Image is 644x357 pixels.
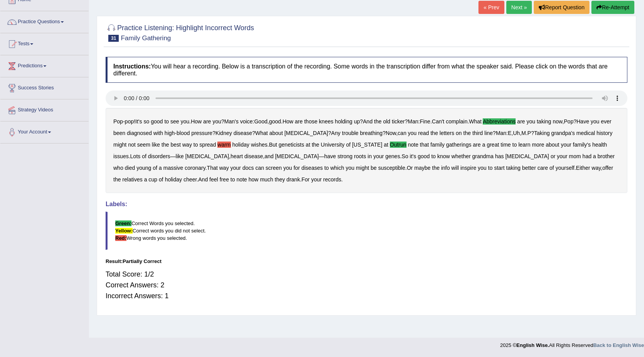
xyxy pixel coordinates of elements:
b: you [591,118,600,125]
b: Good [254,118,267,125]
b: to [431,153,436,159]
b: to [231,176,235,183]
b: ever [601,118,612,125]
b: pressure [191,130,212,136]
b: third [472,130,483,136]
a: Tests [0,33,89,53]
b: brother [598,153,615,159]
b: heart [231,153,243,159]
small: Family Gathering [121,34,171,42]
b: your [311,176,321,183]
b: voice [240,118,253,125]
b: better [522,165,536,171]
b: Or [407,165,413,171]
b: yourself [555,165,574,171]
b: That [207,165,218,171]
b: and [265,153,273,159]
b: Red: [115,235,126,241]
div: 2025 © All Rights Reserved [500,338,644,349]
button: Report Question [534,1,589,14]
b: It's [135,118,142,125]
b: so [143,118,149,125]
b: relatives [122,176,142,183]
b: gatherings [446,142,471,148]
b: But [269,142,277,148]
b: health [592,142,607,148]
b: time [501,142,511,148]
b: grandma [472,153,494,159]
b: history [596,130,612,136]
b: are [295,118,302,125]
b: a [482,142,485,148]
b: they [275,176,285,183]
b: have [324,153,336,159]
b: Can't [432,118,444,125]
b: you [478,165,487,171]
b: How [191,118,202,125]
b: good [151,118,163,125]
b: wishes [251,142,268,148]
b: the [463,130,471,136]
b: a [593,153,596,159]
b: Now [386,130,396,136]
b: your [557,153,567,159]
b: P [528,130,531,136]
b: strong [338,153,353,159]
b: [MEDICAL_DATA] [185,153,229,159]
b: more [532,142,544,148]
b: you [526,118,535,125]
b: M [521,130,526,136]
h4: You will hear a recording. Below is a transcription of the recording. Some words in the transcrip... [106,57,627,83]
b: to [324,165,329,171]
b: feel [209,176,218,183]
b: taking [537,118,551,125]
b: not [128,142,135,148]
b: way [592,165,601,171]
b: massive [163,165,183,171]
b: [MEDICAL_DATA] [284,130,328,136]
b: are [203,118,211,125]
b: the [312,142,319,148]
b: holding [335,118,352,125]
b: who [113,165,123,171]
a: Predictions [0,55,89,75]
b: with [154,130,163,136]
b: Pop [113,118,123,125]
b: Kidney [215,130,232,136]
b: grandpa's [551,130,575,136]
b: the [430,130,438,136]
b: University [321,142,344,148]
b: had [583,153,591,159]
b: family [430,142,445,148]
b: And [363,118,372,125]
b: cup [149,176,157,183]
b: of [142,153,147,159]
blockquote: Correct Words you selected. Correct words you did not select. Wrong words you selected. [106,212,627,250]
b: taking [506,165,521,171]
b: cheer [183,176,196,183]
b: warm [217,142,231,148]
a: Next » [506,1,532,14]
b: Fine [420,118,430,125]
a: Back to English Wise [593,342,644,348]
b: of [550,165,554,171]
b: a [159,165,162,171]
b: learn [518,142,530,148]
b: for [294,165,300,171]
b: way [182,142,192,148]
b: disorders [148,153,171,159]
b: like [176,153,184,159]
b: to [193,142,198,148]
b: has [495,153,504,159]
b: young [137,165,151,171]
b: whether [451,153,471,159]
b: might [356,165,369,171]
b: your [561,142,571,148]
b: Have [576,118,589,125]
b: holiday [232,142,249,148]
b: high [164,130,174,136]
h4: Labels: [106,201,627,208]
b: drank [287,176,300,183]
b: diagnosed [127,130,152,136]
b: roots [354,153,366,159]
